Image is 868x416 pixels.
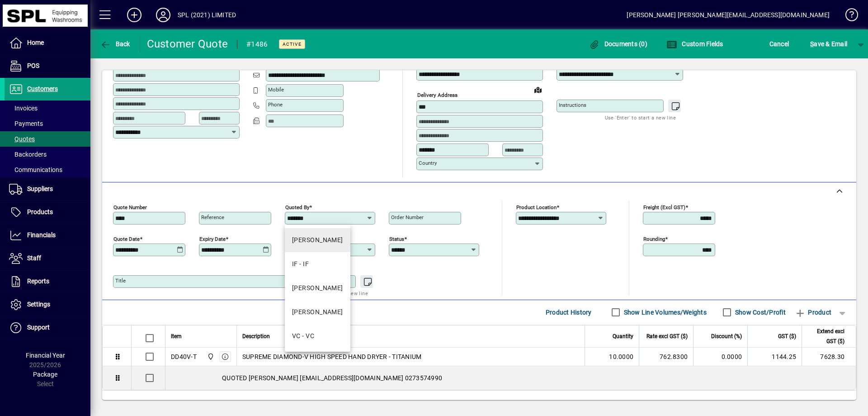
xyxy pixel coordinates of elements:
span: Quotes [9,135,35,143]
label: Show Cost/Profit [733,308,786,317]
div: Customer Quote [147,37,228,51]
a: Knowledge Base [839,2,857,31]
span: Communications [9,166,62,173]
mat-option: KC - KC [285,300,350,324]
span: Suppliers [27,185,53,192]
a: Backorders [5,147,90,162]
a: Home [5,32,90,54]
span: POS [27,62,39,69]
mat-label: Instructions [559,102,586,108]
span: Invoices [9,105,38,112]
span: Custom Fields [666,40,723,48]
button: Profile [149,7,178,23]
mat-label: Order number [391,214,424,220]
a: Support [5,316,90,339]
button: Cancel [767,36,792,52]
label: Show Line Volumes/Weights [622,308,707,317]
a: Communications [5,162,90,177]
div: [PERSON_NAME] [PERSON_NAME][EMAIL_ADDRESS][DOMAIN_NAME] [627,8,830,22]
mat-hint: Use 'Enter' to start a new line [605,112,676,123]
app-page-header-button: Back [90,36,140,52]
span: Extend excl GST ($) [807,326,844,346]
button: Save & Email [806,36,852,52]
span: Financials [27,231,56,239]
mat-label: Rounding [643,235,665,242]
span: Financial Year [26,352,65,359]
mat-label: Quote number [113,204,147,210]
span: Cancel [769,37,789,51]
div: [PERSON_NAME] [292,235,343,245]
div: QUOTED [PERSON_NAME] [EMAIL_ADDRESS][DOMAIN_NAME] 0273574990 [165,366,856,390]
mat-option: JA - JA [285,276,350,300]
span: Package [33,371,57,378]
span: Customers [27,85,58,92]
span: ave & Email [810,37,847,51]
span: Item [171,331,182,341]
a: Reports [5,270,90,293]
button: Custom Fields [664,36,726,52]
span: Products [27,208,53,215]
span: SUPREME DIAMOND-V HIGH SPEED HAND DRYER - TITANIUM [242,352,422,361]
a: POS [5,55,90,77]
span: Backorders [9,151,47,158]
div: [PERSON_NAME] [292,307,343,317]
div: VC - VC [292,331,314,341]
span: Description [242,331,270,341]
mat-label: Expiry date [199,235,226,242]
div: #1486 [246,37,268,52]
mat-label: Freight (excl GST) [643,204,685,210]
span: Reports [27,277,49,285]
mat-label: Title [115,277,126,284]
mat-label: Mobile [268,86,284,93]
div: 762.8300 [645,352,688,361]
a: Invoices [5,100,90,116]
mat-option: IF - IF [285,252,350,276]
mat-label: Status [389,235,404,242]
span: GST ($) [778,331,796,341]
span: Payments [9,120,43,127]
button: Add [120,7,149,23]
span: Discount (%) [711,331,742,341]
button: Back [98,36,132,52]
span: S [810,40,814,48]
span: Rate excl GST ($) [646,331,688,341]
a: Products [5,201,90,224]
td: 7628.30 [802,348,856,366]
mat-label: Country [419,160,437,166]
div: DD40V-T [171,352,197,361]
td: 1144.25 [747,348,802,366]
a: Payments [5,116,90,131]
span: Documents (0) [589,40,647,48]
mat-label: Phone [268,101,283,108]
span: 10.0000 [609,352,633,361]
button: Documents (0) [586,36,650,52]
div: SPL (2021) LIMITED [178,8,236,22]
a: View on map [531,82,545,97]
a: Financials [5,224,90,247]
span: Home [27,39,44,46]
button: Product History [542,304,595,320]
span: Back [100,40,130,48]
td: 0.0000 [693,348,747,366]
a: Suppliers [5,178,90,201]
a: Quotes [5,131,90,147]
span: Support [27,324,50,331]
mat-option: VC - VC [285,324,350,348]
mat-label: Product location [516,204,557,210]
a: Settings [5,293,90,316]
span: Quantity [613,331,633,341]
span: Active [283,41,302,47]
span: Settings [27,301,50,308]
span: Staff [27,254,41,262]
mat-option: DH - DH [285,228,350,252]
mat-label: Quoted by [285,204,309,210]
span: Product [795,305,831,320]
span: SPL (2021) Limited [205,352,215,362]
mat-label: Reference [201,214,224,220]
span: Product History [546,305,592,320]
button: Product [790,304,836,320]
div: IF - IF [292,259,309,269]
a: Staff [5,247,90,270]
mat-label: Quote date [113,235,140,242]
div: [PERSON_NAME] [292,283,343,293]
